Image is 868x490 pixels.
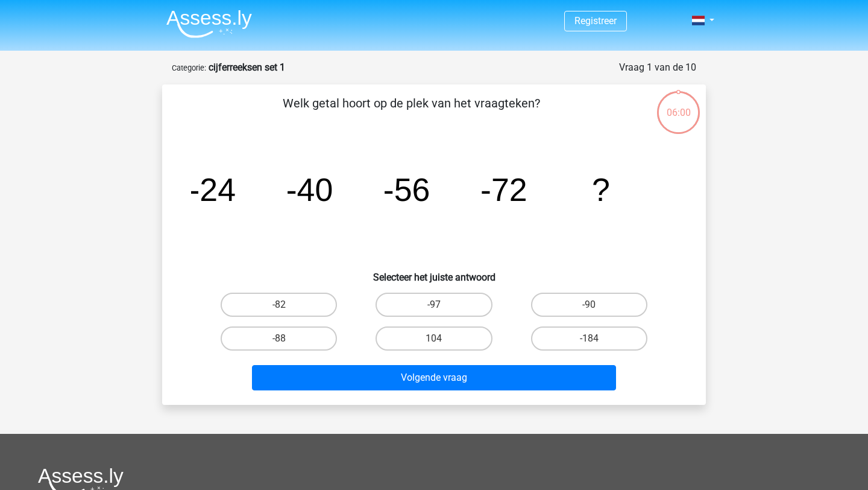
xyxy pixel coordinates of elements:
[221,293,337,317] label: -82
[480,171,527,208] tspan: -72
[376,326,492,351] label: 104
[656,90,701,120] div: 06:00
[221,326,337,351] label: -88
[189,171,236,208] tspan: -24
[619,60,696,75] div: Vraag 1 van de 10
[376,293,492,317] label: -97
[252,365,617,390] button: Volgende vraag
[209,62,285,73] strong: cijferreeksen set 1
[531,293,647,317] label: -90
[383,171,430,208] tspan: -56
[181,94,641,130] p: Welk getal hoort op de plek van het vraagteken?
[286,171,333,208] tspan: -40
[574,15,617,27] a: Registreer
[592,171,610,208] tspan: ?
[172,63,206,72] small: Categorie:
[181,262,687,283] h6: Selecteer het juiste antwoord
[531,326,647,351] label: -184
[166,10,252,38] img: Assessly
